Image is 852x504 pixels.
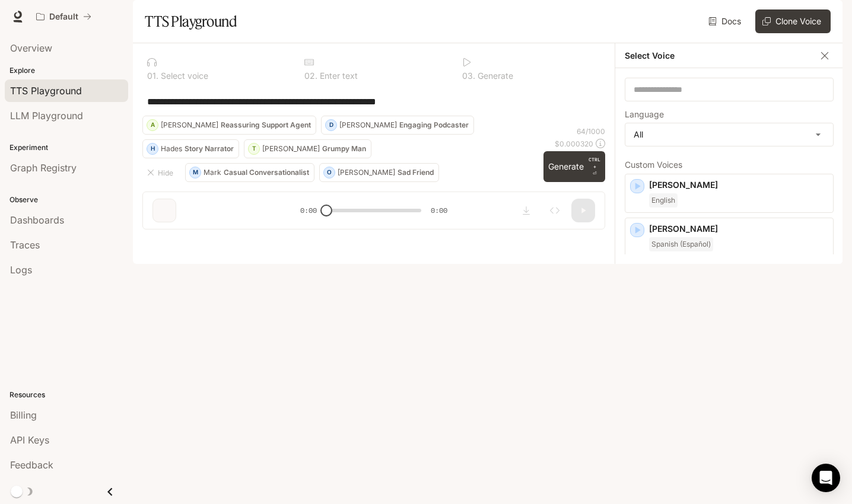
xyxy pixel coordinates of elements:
h1: TTS Playground [145,9,237,33]
button: Hide [142,163,180,182]
p: Engaging Podcaster [399,122,469,129]
p: Story Narrator [185,145,234,152]
div: O [324,163,335,182]
button: O[PERSON_NAME]Sad Friend [319,163,439,182]
p: Grumpy Man [322,145,366,152]
button: T[PERSON_NAME]Grumpy Man [244,139,371,158]
p: 0 3 . [462,72,475,80]
p: Enter text [317,72,358,80]
p: [PERSON_NAME] [161,122,218,129]
p: Custom Voices [625,161,834,169]
span: Spanish (Español) [649,237,713,251]
p: $ 0.000320 [555,139,593,149]
p: Language [625,110,664,119]
p: 64 / 1000 [577,126,605,136]
button: A[PERSON_NAME]Reassuring Support Agent [142,116,316,135]
div: M [190,163,201,182]
button: HHadesStory Narrator [142,139,239,158]
div: All [625,123,833,146]
p: ⏎ [589,156,600,177]
p: Hades [161,145,182,152]
span: English [649,193,678,208]
button: D[PERSON_NAME]Engaging Podcaster [321,116,474,135]
p: [PERSON_NAME] [649,179,828,191]
p: CTRL + [589,156,600,170]
p: Select voice [158,72,208,80]
div: A [147,116,158,135]
div: Open Intercom Messenger [812,464,840,492]
p: [PERSON_NAME] [262,145,320,152]
div: T [249,139,259,158]
a: Docs [706,9,746,33]
div: H [147,139,158,158]
p: [PERSON_NAME] [339,122,397,129]
p: Reassuring Support Agent [221,122,311,129]
div: D [326,116,336,135]
button: Clone Voice [755,9,831,33]
p: 0 2 . [304,72,317,80]
p: Sad Friend [398,169,434,176]
p: Generate [475,72,513,80]
button: MMarkCasual Conversationalist [185,163,314,182]
p: 0 1 . [147,72,158,80]
button: GenerateCTRL +⏎ [543,151,605,182]
button: All workspaces [31,5,97,28]
p: Default [49,12,78,22]
p: Casual Conversationalist [224,169,309,176]
p: [PERSON_NAME] [338,169,395,176]
p: [PERSON_NAME] [649,223,828,235]
p: Mark [204,169,221,176]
